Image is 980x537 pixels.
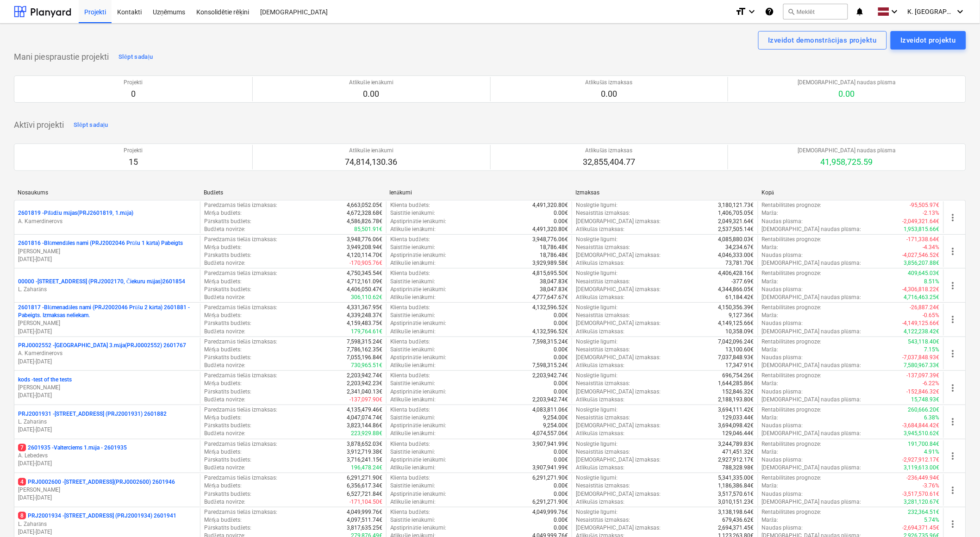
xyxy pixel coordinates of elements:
p: Pārskatīts budžets : [204,388,251,396]
p: 4,083,811.06€ [532,406,568,414]
p: 4,712,161.09€ [347,278,382,286]
p: [DEMOGRAPHIC_DATA] naudas plūsma [798,147,896,155]
p: Projekti [124,79,143,87]
p: -137,097.39€ [907,372,940,380]
p: Atlikušie ienākumi [349,79,393,87]
p: -26,887.24€ [910,304,940,312]
p: 3,948,776.06€ [532,236,568,244]
p: Rentabilitātes prognoze : [762,372,822,380]
div: Izveidot demonstrācijas projektu [768,34,877,46]
p: Mani piespraustie projekti [14,51,109,62]
p: PRJ2001931 - [STREET_ADDRESS] (PRJ2001931) 2601882 [18,410,167,418]
p: Rentabilitātes prognoze : [762,236,822,244]
p: 74,814,130.36 [345,156,398,168]
p: [DEMOGRAPHIC_DATA] izmaksas : [576,286,661,293]
p: 38,047.83€ [540,278,568,286]
span: more_vert [948,382,959,393]
span: 8 [18,512,26,519]
p: Noslēgtie līgumi : [576,236,618,244]
p: 179,764.61€ [351,328,382,336]
p: Atlikušās izmaksas : [576,396,624,404]
p: 32,855,404.77 [583,156,635,168]
p: 4,047,074.74€ [347,414,382,422]
p: Atlikušās izmaksas [583,147,635,155]
p: Marža : [762,209,779,217]
p: Marža : [762,346,779,354]
p: Klienta budžets : [390,201,430,209]
div: 8PRJ2001934 -[STREET_ADDRESS] (PRJ2001934) 2601941L. Zaharāns[DATE]-[DATE] [18,512,196,536]
div: 2601817 -Blūmenadāles nami (PRJ2002046 Prūšu 2 kārta) 2601881 - Pabeigts. Izmaksas neliekam.[PERS... [18,304,196,336]
p: 2,341,040.13€ [347,388,382,396]
p: [DEMOGRAPHIC_DATA] naudas plūsma : [762,396,861,404]
button: Slēpt sadaļu [116,50,156,64]
p: Apstiprinātie ienākumi : [390,388,447,396]
p: 3,694,111.42€ [718,406,754,414]
p: 7,598,315.24€ [532,338,568,346]
p: [DEMOGRAPHIC_DATA] naudas plūsma : [762,225,861,233]
p: 0.00€ [554,312,568,319]
p: 4,085,880.03€ [718,236,754,244]
span: search [787,8,795,15]
p: 0.00 [798,88,896,100]
p: 4,150,356.39€ [718,304,754,312]
p: Noslēgtie līgumi : [576,338,618,346]
p: 152,846.32€ [723,388,754,396]
p: Nesaistītās izmaksas : [576,209,630,217]
p: 00000 - [STREET_ADDRESS] (PRJ2002170, Čiekuru mājas)2601854 [18,278,185,286]
p: [DATE] - [DATE] [18,392,196,400]
p: 4,716,463.25€ [904,293,940,301]
p: Mērķa budžets : [204,346,242,354]
p: 4,149,125.66€ [718,319,754,327]
p: Rentabilitātes prognoze : [762,304,822,312]
p: 34,234.67€ [726,244,754,251]
p: Atlikušie ienākumi : [390,259,436,267]
p: Marža : [762,312,779,319]
p: Klienta budžets : [390,304,430,312]
p: Noslēgtie līgumi : [576,304,618,312]
p: 696,754.26€ [723,372,754,380]
p: Pārskatīts budžets : [204,251,251,259]
p: [PERSON_NAME] [18,248,196,256]
p: 730,965.51€ [351,362,382,369]
p: 7.15% [924,346,940,354]
p: 3,856,207.88€ [904,259,940,267]
p: Saistītie ienākumi : [390,414,436,422]
p: Apstiprinātie ienākumi : [390,319,447,327]
p: Apstiprinātie ienākumi : [390,286,447,293]
div: Kopā [762,189,940,196]
p: Nesaistītās izmaksas : [576,312,630,319]
p: -4.34% [923,244,940,251]
p: Nesaistītās izmaksas : [576,244,630,251]
p: 3,929,989.58€ [532,259,568,267]
p: PRJ0002552 - [GEOGRAPHIC_DATA] 3.māja(PRJ0002552) 2601767 [18,342,186,350]
p: [PERSON_NAME] [18,319,196,327]
p: Marža : [762,380,779,387]
p: Rentabilitātes prognoze : [762,406,822,414]
p: 2,203,942.74€ [532,372,568,380]
p: 10,358.09€ [726,328,754,336]
p: 4,672,328.68€ [347,209,382,217]
p: PRJ2001934 - [STREET_ADDRESS] (PRJ2001934) 2601941 [18,512,176,520]
p: 17,347.91€ [726,362,754,369]
p: Noslēgtie līgumi : [576,269,618,277]
p: -171,338.64€ [907,236,940,244]
p: 4,344,866.05€ [718,286,754,293]
p: Mērķa budžets : [204,209,242,217]
p: 15,748.93€ [911,396,940,404]
p: -2,049,321.64€ [903,218,940,225]
p: -377.69€ [732,278,754,286]
p: 4,339,248.37€ [347,312,382,319]
i: keyboard_arrow_down [889,6,900,17]
p: 4,046,333.00€ [718,251,754,259]
p: Naudas plūsma : [762,218,803,225]
p: Saistītie ienākumi : [390,346,436,354]
p: 4,132,596.52€ [532,304,568,312]
p: 4,122,238.42€ [904,328,940,336]
div: 00000 -[STREET_ADDRESS] (PRJ2002170, Čiekuru mājas)2601854L. Zaharāns [18,278,196,293]
div: Nosaukums [18,189,196,196]
p: 2,203,942.74€ [347,372,382,380]
span: more_vert [948,485,959,496]
p: Budžeta novirze : [204,362,245,369]
p: Mērķa budžets : [204,414,242,422]
p: A. Kamerdinerovs [18,350,196,357]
